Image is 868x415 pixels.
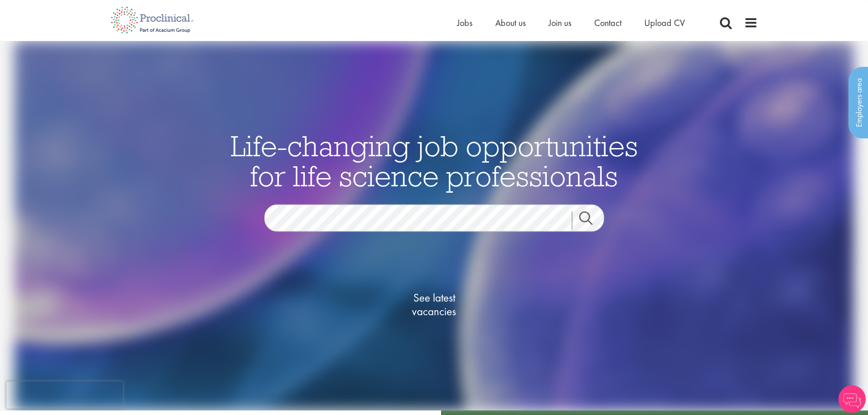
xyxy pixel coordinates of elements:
[495,17,526,29] a: About us
[14,41,854,410] img: candidate home
[549,17,571,29] a: Join us
[457,17,473,29] a: Jobs
[572,211,611,230] a: Job search submit button
[231,128,638,194] span: Life-changing job opportunities for life science professionals
[594,17,621,29] a: Contact
[838,385,866,413] img: Chatbot
[644,17,685,29] a: Upload CV
[389,291,480,318] span: See latest vacancies
[389,255,480,355] a: See latestvacancies
[6,381,123,409] iframe: reCAPTCHA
